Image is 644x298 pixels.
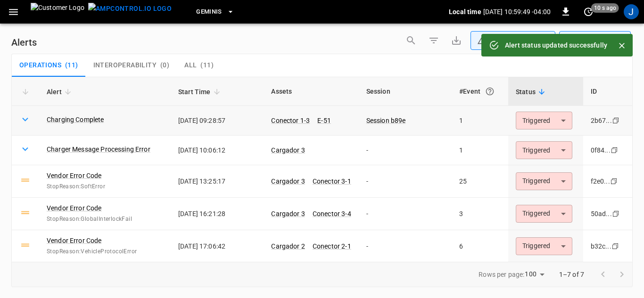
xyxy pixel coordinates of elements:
[47,171,102,180] a: Vendor Error Code
[611,115,621,126] div: copy
[483,7,551,16] p: [DATE] 10:59:49 -04:00
[452,230,508,263] td: 6
[359,77,452,106] th: Session
[47,145,150,154] a: Charger Message Processing Error
[615,39,629,53] button: Close
[559,270,584,279] p: 1–7 of 7
[516,86,548,97] span: Status
[591,177,610,186] div: f2e0...
[591,145,611,155] div: 0f84...
[481,83,498,100] button: An event is a single occurrence of an issue. An alert groups related events for the same asset, m...
[47,247,163,257] span: StopReason:VehicleProtocolError
[47,215,163,224] span: StopReason:GlobalInterlockFail
[196,7,222,17] span: Geminis
[271,242,305,250] a: Cargador 2
[11,35,37,50] h6: Alerts
[459,83,501,100] div: #Event
[359,136,452,165] td: -
[171,165,264,198] td: [DATE] 13:25:17
[516,237,572,255] div: Triggered
[525,267,547,281] div: 100
[516,141,572,159] div: Triggered
[591,242,611,251] div: b32c...
[577,32,631,49] div: Last 24 hrs
[591,209,612,218] div: 50ad...
[624,4,639,19] div: profile-icon
[171,230,264,263] td: [DATE] 17:06:42
[516,112,572,129] div: Triggered
[366,117,406,124] a: Session b89e
[47,236,102,245] a: Vendor Error Code
[313,210,351,217] a: Conector 3-4
[591,116,612,125] div: 2b67...
[178,86,223,97] span: Start Time
[477,36,540,46] div: Unresolved
[171,106,264,136] td: [DATE] 09:28:57
[359,165,452,198] td: -
[271,210,305,217] a: Cargador 3
[65,61,78,70] span: ( 11 )
[313,242,351,250] a: Conector 2-1
[317,117,331,124] a: E-51
[200,61,214,70] span: ( 11 )
[516,172,572,190] div: Triggered
[31,3,84,21] img: Customer Logo
[47,115,104,124] a: Charging Complete
[479,270,524,279] p: Rows per page:
[610,145,619,155] div: copy
[581,4,596,19] button: set refresh interval
[516,205,572,223] div: Triggered
[271,146,305,154] a: Cargador 3
[19,61,61,70] span: Operations
[610,176,619,186] div: copy
[611,209,621,219] div: copy
[583,77,632,106] th: ID
[359,230,452,263] td: -
[160,61,169,70] span: ( 0 )
[171,136,264,165] td: [DATE] 10:06:12
[591,3,619,13] span: 10 s ago
[192,3,238,21] button: Geminis
[264,77,358,106] th: Assets
[184,61,197,70] span: All
[271,177,305,185] a: Cargador 3
[47,86,74,97] span: Alert
[171,198,264,230] td: [DATE] 16:21:28
[452,106,508,136] td: 1
[88,3,172,15] img: ampcontrol.io logo
[452,165,508,198] td: 25
[47,203,102,213] a: Vendor Error Code
[47,182,163,192] span: StopReason:SoftError
[93,61,157,70] span: Interoperability
[359,198,452,230] td: -
[313,177,351,185] a: Conector 3-1
[611,241,620,251] div: copy
[505,37,607,54] div: Alert status updated successfully
[452,136,508,165] td: 1
[452,198,508,230] td: 3
[271,117,310,124] a: Conector 1-3
[449,7,481,16] p: Local time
